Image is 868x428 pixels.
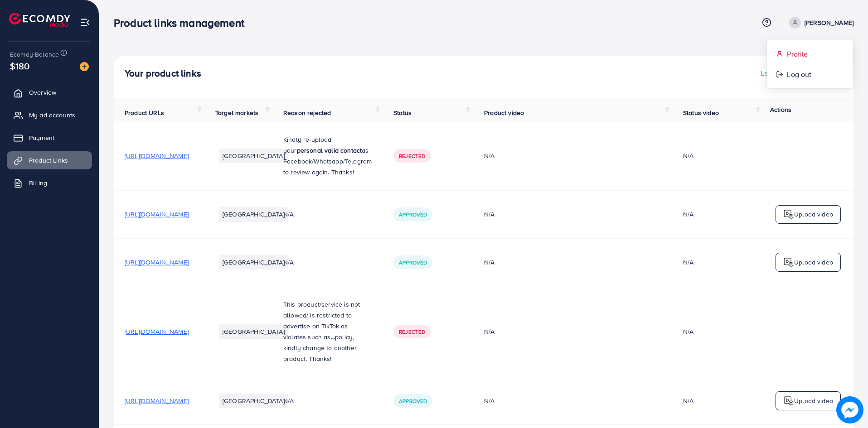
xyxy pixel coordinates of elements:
[219,207,288,221] li: [GEOGRAPHIC_DATA]
[484,327,661,336] div: N/A
[683,151,693,160] div: N/A
[484,108,524,117] span: Product video
[399,152,425,160] span: Rejected
[125,210,189,219] span: [URL][DOMAIN_NAME]
[766,40,853,89] ul: [PERSON_NAME]
[125,108,164,117] span: Product URLs
[114,16,252,29] h3: Product links management
[786,17,853,29] a: [PERSON_NAME]
[484,396,661,405] div: N/A
[215,108,258,117] span: Target markets
[29,133,54,142] span: Payment
[219,149,288,163] li: [GEOGRAPHIC_DATA]
[283,135,332,155] span: Kindly re-upload your
[484,151,661,160] div: N/A
[80,17,90,28] img: menu
[7,129,92,147] a: Payment
[29,156,68,165] span: Product Links
[484,258,661,267] div: N/A
[399,211,427,218] span: Approved
[683,108,719,117] span: Status video
[683,258,693,267] div: N/A
[484,210,661,219] div: N/A
[7,83,92,101] a: Overview
[331,332,335,341] strong: ...
[805,17,853,28] p: [PERSON_NAME]
[794,395,833,406] p: Upload video
[761,68,788,78] a: Learn
[283,396,294,405] span: N/A
[783,395,794,406] img: logo
[219,324,288,339] li: [GEOGRAPHIC_DATA]
[770,105,791,114] span: Actions
[9,13,70,27] img: logo
[393,108,412,117] span: Status
[399,259,427,266] span: Approved
[787,48,808,59] span: Profile
[219,394,288,408] li: [GEOGRAPHIC_DATA]
[283,146,372,177] span: as Facebook/Whatsapp/Telegram to review again. Thanks!
[783,209,794,220] img: logo
[787,69,811,80] span: Log out
[283,300,360,341] span: This product/service is not allowed/ is restricted to advertise on TikTok as violates such as
[219,255,288,269] li: [GEOGRAPHIC_DATA]
[125,396,189,405] span: [URL][DOMAIN_NAME]
[125,258,189,267] span: [URL][DOMAIN_NAME]
[683,327,693,336] div: N/A
[399,328,425,336] span: Rejected
[683,396,693,405] div: N/A
[283,108,331,117] span: Reason rejected
[80,62,89,71] img: image
[29,111,75,120] span: My ad accounts
[283,332,357,363] span: policy, kindly change to another product. Thanks!
[7,106,92,124] a: My ad accounts
[125,327,189,336] span: [URL][DOMAIN_NAME]
[29,88,56,97] span: Overview
[794,257,833,268] p: Upload video
[283,210,294,219] span: N/A
[683,210,693,219] div: N/A
[7,151,92,169] a: Product Links
[297,146,362,155] strong: personal valid contact
[399,397,427,405] span: Approved
[836,396,863,423] img: image
[10,50,59,59] span: Ecomdy Balance
[125,68,201,79] h4: Your product links
[794,209,833,220] p: Upload video
[283,258,294,267] span: N/A
[7,174,92,192] a: Billing
[10,59,30,72] span: $180
[29,178,47,188] span: Billing
[125,151,189,160] span: [URL][DOMAIN_NAME]
[783,257,794,268] img: logo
